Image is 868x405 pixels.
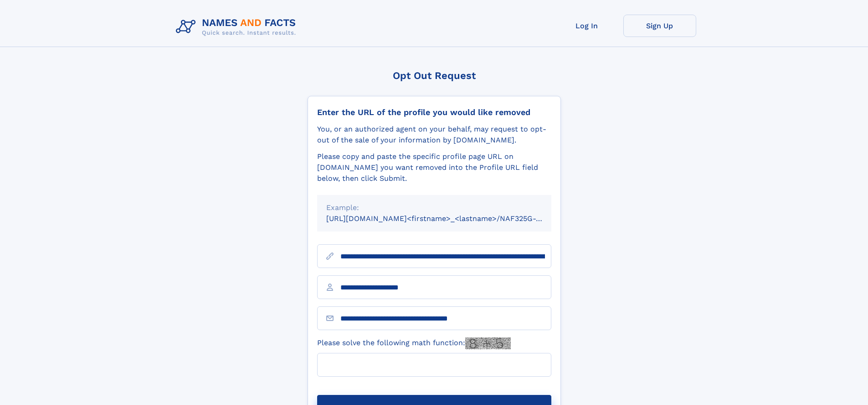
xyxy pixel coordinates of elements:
div: Enter the URL of the profile you would like removed [317,107,551,117]
div: You, or an authorized agent on your behalf, may request to opt-out of the sale of your informatio... [317,124,551,146]
div: Opt Out Request [308,70,561,81]
div: Example: [326,202,542,213]
label: Please solve the following math function: [317,337,511,349]
img: Logo Names and Facts [172,15,303,39]
div: Please copy and paste the specific profile page URL on [DOMAIN_NAME] you want removed into the Pr... [317,151,551,184]
a: Log In [550,15,623,37]
small: [URL][DOMAIN_NAME]<firstname>_<lastname>/NAF325G-xxxxxxxx [326,214,569,223]
a: Sign Up [623,15,696,37]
